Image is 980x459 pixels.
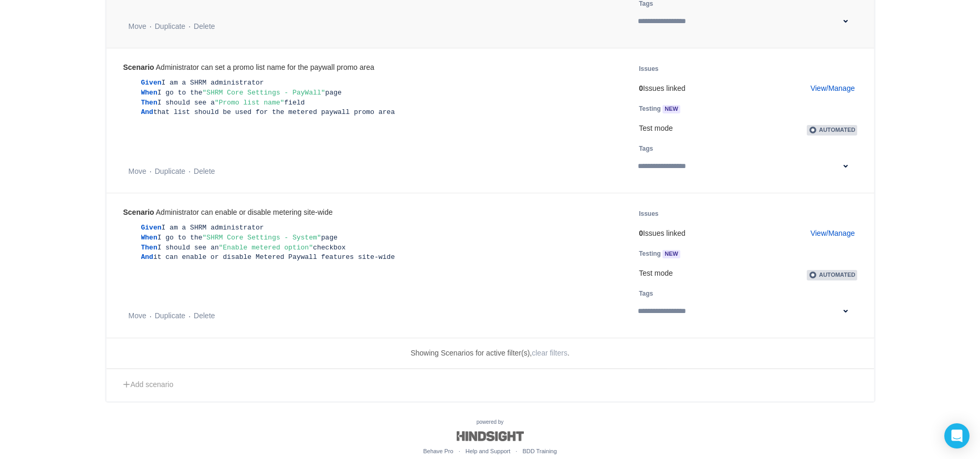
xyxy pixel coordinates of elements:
[215,99,284,107] span: "Promo list name"
[107,343,874,369] p: Showing Scenarios for active filter(s), .
[141,89,157,97] span: When
[141,99,157,107] span: Then
[155,22,185,30] a: Duplicate
[639,288,814,299] h5: Tags
[129,311,146,320] a: Move
[810,84,855,94] a: View/Manage
[522,448,556,454] a: BDD Training
[107,369,874,401] a: Add scenario
[162,224,264,232] span: I am a SHRM administrator
[423,448,453,454] a: Behave Pro
[123,64,375,71] div: Administrator can set a promo list name for the paywall promo area
[321,234,338,242] span: page
[639,123,857,134] div: Test mode
[284,99,305,107] span: field
[325,89,342,97] span: page
[157,234,203,242] span: I go to the
[141,108,153,116] span: And
[141,253,153,261] span: And
[662,106,680,112] span: NEW
[194,167,215,175] a: Delete
[639,143,814,154] h5: Tags
[466,448,511,454] a: Help and Support
[129,167,146,175] a: Move
[639,84,643,92] b: 0
[157,89,203,97] span: I go to the
[141,224,162,232] span: Given
[532,349,567,357] a: clear filters
[97,419,884,456] div: powered by
[141,79,162,87] span: Given
[129,22,146,30] a: Move
[203,234,321,242] span: "SHRM Core Settings - System"
[639,208,814,219] h5: Issues
[944,423,970,448] div: Open Intercom Messenger
[155,167,185,175] a: Duplicate
[194,311,215,320] a: Delete
[219,244,313,252] span: "Enable metered option"
[639,268,857,279] div: Test mode
[313,244,345,252] span: checkbox
[809,271,818,279] img: AgwABIgr006M16MAAAAASUVORK5CYII=
[141,234,157,242] span: When
[810,228,855,239] a: View/Manage
[807,124,857,132] a: Automated
[162,79,264,87] span: I am a SHRM administrator
[153,108,395,116] span: that list should be used for the metered paywall promo area
[639,229,643,237] b: 0
[153,253,395,261] span: it can enable or disable Metered Paywall features site-wide
[155,311,185,320] a: Duplicate
[123,63,154,71] b: Scenario
[194,22,215,30] a: Delete
[157,99,215,107] span: I should see a
[662,251,680,257] span: NEW
[639,64,814,74] h5: Issues
[639,228,857,239] p: Issues linked
[639,248,814,259] h5: Testing
[639,84,857,94] p: Issues linked
[157,244,219,252] span: I should see an
[123,208,154,216] b: Scenario
[639,103,814,114] h5: Testing
[807,269,857,277] a: Automated
[141,244,157,252] span: Then
[809,126,818,134] img: AgwABIgr006M16MAAAAASUVORK5CYII=
[203,89,325,97] span: "SHRM Core Settings - PayWall"
[819,127,855,133] span: Automated
[123,208,333,216] div: Administrator can enable or disable metering site-wide
[819,272,855,278] span: Automated
[122,380,131,389] span: add icon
